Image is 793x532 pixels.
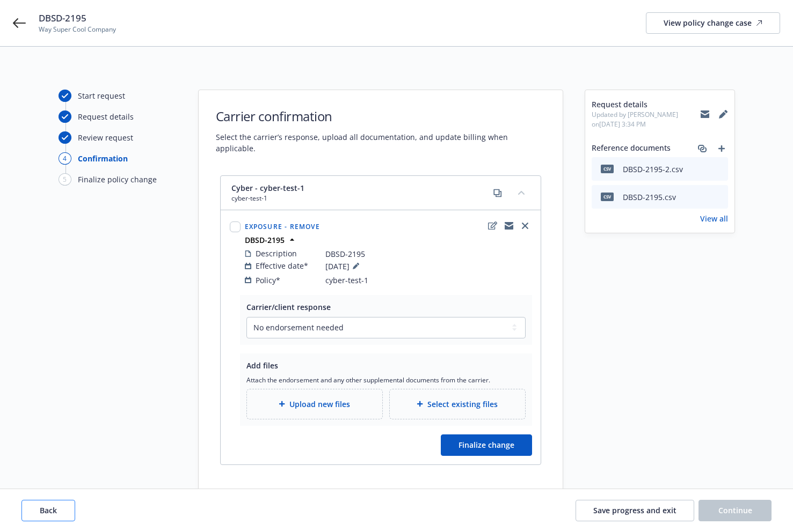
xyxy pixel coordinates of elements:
[664,13,762,33] div: View policy change case
[576,500,694,521] button: Save progress and exit
[59,173,71,186] div: 5
[78,90,125,101] div: Start request
[592,99,700,110] span: Request details
[245,235,285,245] strong: DBSD-2195
[601,165,614,173] span: csv
[715,142,728,155] a: add
[231,182,304,194] span: Cyber - cyber-test-1
[486,219,499,232] a: edit
[623,191,676,203] div: DBSD-2195.csv
[519,219,532,232] a: close
[459,440,514,450] span: Finalize change
[718,505,752,515] span: Continue
[700,213,728,224] a: View all
[256,275,280,286] span: Policy*
[40,505,57,515] span: Back
[592,110,700,129] span: Updated by [PERSON_NAME] on [DATE] 3:34 PM
[714,191,724,203] button: preview file
[59,152,71,165] div: 4
[503,219,515,232] a: copyLogging
[513,184,530,201] button: collapse content
[78,111,134,122] div: Request details
[325,260,362,272] span: [DATE]
[246,389,383,419] div: Upload new files
[216,131,545,154] span: Select the carrier’s response, upload all documentation, and update billing when applicable.
[696,142,709,155] a: associate
[216,107,545,125] h1: Carrier confirmation
[427,398,498,410] span: Select existing files
[697,164,705,175] button: download file
[646,12,780,34] a: View policy change case
[246,360,278,371] span: Add files
[246,375,526,385] span: Attach the endorsement and any other supplemental documents from the carrier.
[601,193,614,201] span: csv
[39,25,116,34] span: Way Super Cool Company
[623,164,683,175] div: DBSD-2195-2.csv
[592,142,671,155] span: Reference documents
[246,302,331,312] span: Carrier/client response
[325,275,368,286] span: cyber-test-1
[714,164,724,175] button: preview file
[21,500,75,521] button: Back
[289,398,350,410] span: Upload new files
[78,153,128,164] div: Confirmation
[593,505,676,515] span: Save progress and exit
[245,222,320,231] span: Exposure - Remove
[697,191,705,203] button: download file
[256,260,308,271] span: Effective date*
[256,248,297,259] span: Description
[39,12,116,25] span: DBSD-2195
[231,194,304,203] span: cyber-test-1
[389,389,526,419] div: Select existing files
[325,248,365,260] span: DBSD-2195
[78,174,157,185] div: Finalize policy change
[699,500,772,521] button: Continue
[221,176,541,210] div: Cyber - cyber-test-1cyber-test-1copycollapse content
[441,434,532,456] button: Finalize change
[491,187,504,199] a: copy
[78,132,133,143] div: Review request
